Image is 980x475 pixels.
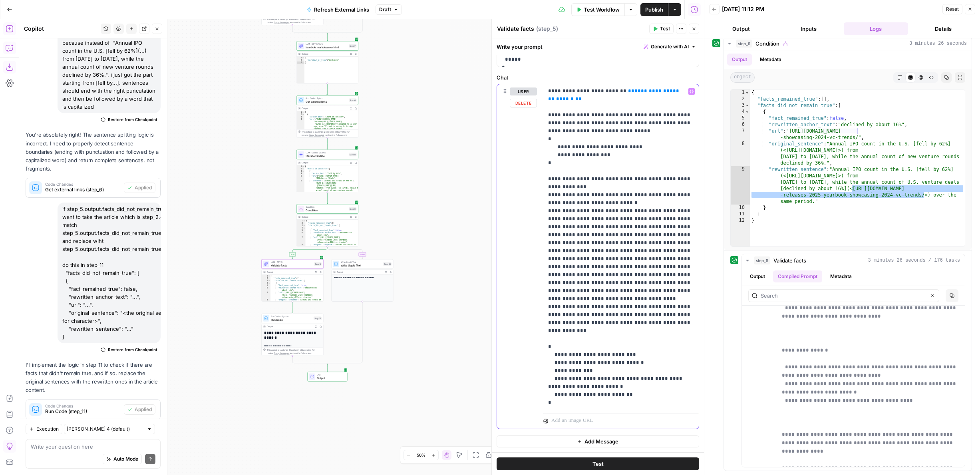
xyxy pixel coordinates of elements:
button: Execution [26,424,62,434]
div: 3 [296,62,304,64]
div: 7 [731,128,750,141]
button: Applied [124,404,155,415]
span: Code Changes [45,182,121,186]
span: Validate facts [773,256,806,264]
div: Run Code · PythonGet external linksStep 6Output[ { "anchor_text":"Share on Twitter", "url":"[URL]... [296,95,358,138]
g: Edge from step_8 to step_9 [327,192,328,204]
div: Write your prompt [492,38,704,55]
span: Write Liquid Text [341,263,382,267]
div: LLM · GPT-5 NanoIs article markdown or htmlStep 7Output{ "markdown_or_html":"markdown"} [296,41,358,83]
div: 4 [262,282,270,284]
span: Output [317,376,344,380]
button: 3 minutes 26 seconds / 176 tasks [742,254,965,267]
button: Restore from Checkpoint [98,345,161,354]
div: 4 [731,109,750,115]
div: This output is too large & has been abbreviated for review. to view the full content. [302,130,356,137]
span: step_9 [736,40,752,48]
div: Step 9 [349,207,356,211]
span: Run Code (step_11) [45,408,121,415]
span: Stats to validate [306,154,347,158]
span: Copy the output [274,352,289,354]
span: Publish [645,6,663,14]
button: Metadata [755,54,786,66]
div: 8 [262,299,270,313]
div: Step 8 [349,153,356,156]
button: Compiled Prompt [773,270,822,282]
div: 1 [731,89,750,96]
span: Get external links (step_6) [45,186,121,193]
button: Logs [844,22,908,35]
div: if step_5.output.facts_did_not_remain_true length > 0, then i want to take the article which is s... [58,203,161,343]
span: Toggle code folding, rows 1 through 9 [302,165,304,168]
span: Toggle code folding, rows 4 through 10 [303,227,305,229]
input: Search [761,292,926,300]
span: Test [592,460,604,468]
div: 3 [296,116,304,118]
div: 3 [296,225,305,227]
span: 3 minutes 26 seconds / 176 tasks [868,257,960,264]
span: Toggle code folding, rows 1 through 12 [268,275,270,277]
div: 3 minutes 26 seconds [724,50,972,471]
span: Restore from Checkpoint [108,116,157,123]
button: Reset [942,4,962,14]
input: Claude Sonnet 4 (default) [67,425,143,433]
span: Test [660,25,670,32]
div: LLM · Gemini 2.5 ProStats to validateStep 8Output{ "facts_to_validate":[ { "anchor_text":"fell by... [296,150,358,192]
span: Toggle code folding, rows 1 through 12 [745,89,749,96]
span: Copy the output [274,21,289,24]
div: 7 [296,237,305,244]
div: Output [267,270,312,274]
div: 6 [296,180,304,194]
div: 4 [296,227,305,229]
span: Toggle code folding, rows 4 through 10 [268,282,270,284]
span: Toggle code folding, rows 3 through 11 [268,280,270,282]
div: 6 [731,121,750,128]
button: Inputs [777,22,841,35]
g: Edge from step_3 to step_2-conditional-end [292,25,328,34]
span: LLM · GPT-5 Nano [306,42,347,46]
div: 3 [731,102,750,109]
div: LLM · GPT-5Validate factsStep 5Output{ "facts_remained_true":[], "facts_did_not_remain_true":[ { ... [261,259,323,302]
span: Is article markdown or html [306,45,347,49]
div: 6 [262,287,270,292]
span: Draft [379,6,391,13]
g: Edge from step_2-conditional-end to step_7 [327,33,328,40]
button: Test [649,24,674,34]
span: Copy the output [309,134,324,136]
span: Test Workflow [584,6,620,14]
div: 1 [262,275,270,277]
label: Chat [497,74,699,81]
span: object [730,72,755,83]
span: Condition [755,40,779,48]
button: Applied [124,183,155,193]
div: 5 [262,284,270,287]
span: Toggle code folding, rows 1 through 7 [302,111,304,113]
button: Output [727,54,752,66]
span: Write Liquid Text [341,260,382,264]
button: Restore from Checkpoint [98,115,161,124]
div: 7 [262,292,270,299]
button: Refresh External Links [302,3,374,16]
div: Step 7 [349,44,356,48]
span: Refresh External Links [314,6,369,14]
button: Draft [376,4,402,15]
g: Edge from step_6 to step_8 [327,138,328,149]
span: step_5 [754,256,770,264]
div: the sentence logic is incorrect because instead of "Annual IPO count in the U.S. [fell by 62%](..... [58,28,161,113]
div: ConditionConditionStep 9Output{ "facts_remained_true":[], "facts_did_not_remain_true":[ { "fact_r... [296,204,358,246]
span: Validate facts [271,263,312,267]
span: End [317,373,344,376]
button: Details [911,22,976,35]
span: 50% [417,452,425,458]
div: 5 [296,175,304,180]
span: Toggle code folding, rows 2 through 6 [302,113,304,116]
div: 1 [296,57,304,59]
span: Run Code · Python [271,315,312,318]
button: 3 minutes 26 seconds [724,37,972,50]
span: Get external links [306,99,347,103]
div: 1 [296,111,304,113]
div: Step 10 [383,262,392,266]
div: Output [302,52,347,56]
p: I'll implement the logic in step_11 to check if there are facts that didn't remain true, and if s... [26,361,161,395]
div: Step 6 [349,98,356,102]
